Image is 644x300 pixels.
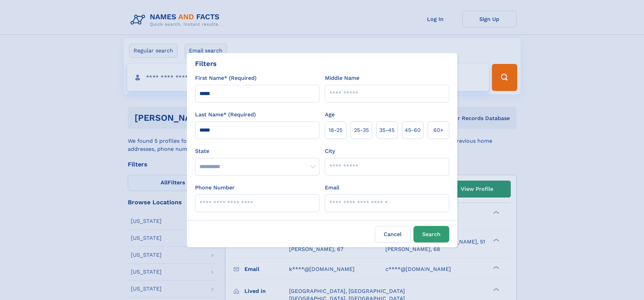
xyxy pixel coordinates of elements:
span: 45‑60 [405,126,421,134]
label: Middle Name [325,74,359,82]
label: City [325,147,335,155]
span: 60+ [433,126,444,134]
button: Search [413,226,449,243]
span: 25‑35 [354,126,369,134]
label: Phone Number [195,184,235,192]
label: State [195,147,319,155]
label: Email [325,184,339,192]
label: Age [325,111,335,119]
span: 18‑25 [329,126,342,134]
label: Cancel [375,226,411,243]
label: Last Name* (Required) [195,111,256,119]
label: First Name* (Required) [195,74,257,82]
span: 35‑45 [379,126,395,134]
div: Filters [195,59,217,69]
